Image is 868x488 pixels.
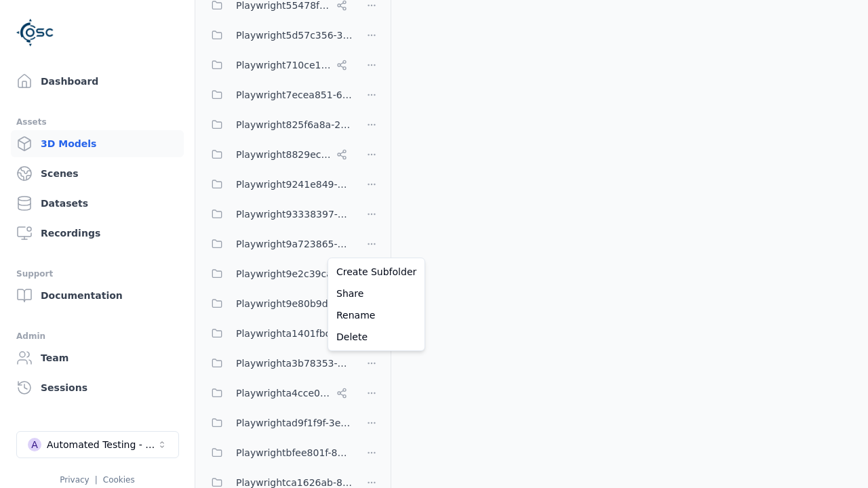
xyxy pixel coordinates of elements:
a: Delete [331,326,422,348]
a: Create Subfolder [331,261,422,283]
a: Share [331,283,422,304]
a: Rename [331,304,422,326]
